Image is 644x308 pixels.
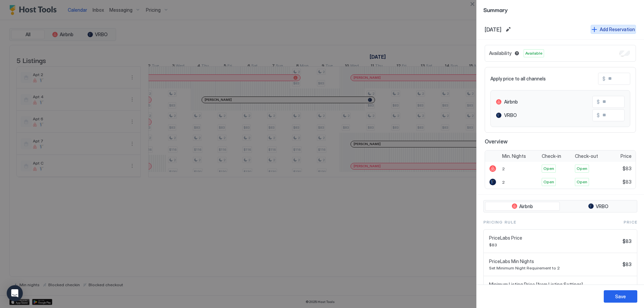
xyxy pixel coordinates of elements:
[519,203,533,209] span: Airbnb
[489,50,512,56] span: Availability
[7,285,23,301] div: Open Intercom Messenger
[623,261,632,267] span: $83
[483,219,516,225] span: Pricing Rule
[623,179,632,185] span: $83
[504,25,512,34] button: Edit date range
[502,153,526,159] span: Min. Nights
[543,166,554,172] span: Open
[485,202,560,211] button: Airbnb
[597,99,600,105] span: $
[485,138,636,145] span: Overview
[489,242,620,247] span: $83
[623,238,632,244] span: $83
[489,282,620,288] span: Minimum Listing Price (from Listing Settings)
[490,76,546,82] span: Apply price to all channels
[575,153,598,159] span: Check-out
[502,166,505,171] span: 2
[489,265,620,270] span: Set Minimum Night Requirement to 2
[489,258,620,264] span: PriceLabs Min Nights
[615,293,626,300] div: Save
[504,112,517,118] span: VRBO
[621,153,632,159] span: Price
[604,290,637,303] button: Save
[577,179,587,185] span: Open
[525,50,542,56] span: Available
[502,180,505,185] span: 2
[624,219,637,225] span: Price
[489,235,620,241] span: PriceLabs Price
[577,166,587,172] span: Open
[623,166,632,172] span: $83
[597,112,600,118] span: $
[485,26,501,33] span: [DATE]
[542,153,561,159] span: Check-in
[543,179,554,185] span: Open
[602,76,605,82] span: $
[483,5,637,14] span: Summary
[504,99,518,105] span: Airbnb
[591,25,636,34] button: Add Reservation
[596,203,608,209] span: VRBO
[600,26,635,33] div: Add Reservation
[513,49,521,57] button: Blocked dates override all pricing rules and remain unavailable until manually unblocked
[483,200,637,213] div: tab-group
[561,202,636,211] button: VRBO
